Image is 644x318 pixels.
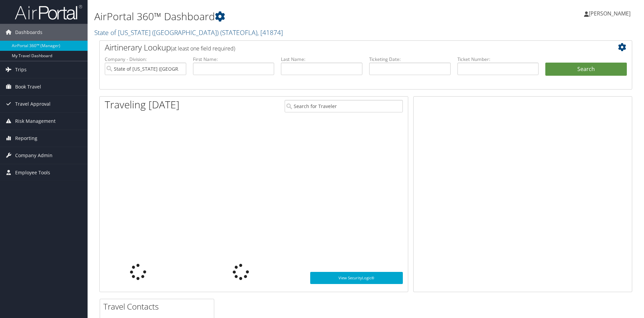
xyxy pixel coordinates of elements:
[15,24,42,41] span: Dashboards
[105,98,180,112] h1: Traveling [DATE]
[285,100,403,112] input: Search for Traveler
[281,56,362,63] label: Last Name:
[171,45,235,52] span: (at least one field required)
[105,56,186,63] label: Company - Division:
[584,3,637,24] a: [PERSON_NAME]
[457,56,539,63] label: Ticket Number:
[15,4,82,20] img: airportal-logo.png
[15,78,41,95] span: Book Travel
[257,28,283,37] span: , [ 41874 ]
[193,56,275,63] label: First Name:
[15,147,53,164] span: Company Admin
[94,28,283,37] a: State of [US_STATE] ([GEOGRAPHIC_DATA])
[15,96,51,112] span: Travel Approval
[15,61,27,78] span: Trips
[105,42,582,53] h2: Airtinerary Lookup
[103,301,214,312] h2: Travel Contacts
[310,272,403,284] a: View SecurityLogic®
[94,9,456,24] h1: AirPortal 360™ Dashboard
[589,10,631,17] span: [PERSON_NAME]
[15,130,37,147] span: Reporting
[545,63,627,76] button: Search
[15,113,56,130] span: Risk Management
[369,56,451,63] label: Ticketing Date:
[220,28,257,37] span: ( STATEOFLA )
[15,164,50,181] span: Employee Tools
